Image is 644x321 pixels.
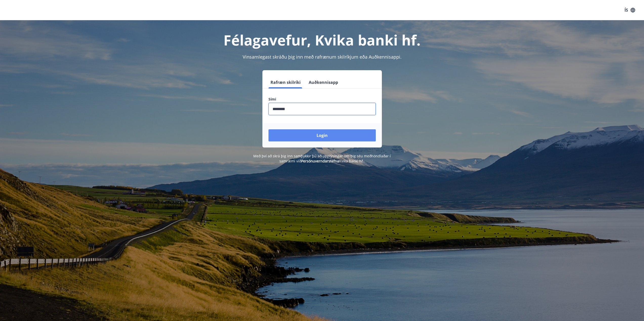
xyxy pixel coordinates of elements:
[301,159,339,163] a: Persónuverndarstefna
[268,129,376,141] button: Login
[146,30,498,50] h1: Félagavefur, Kvika banki hf.
[307,76,340,88] button: Auðkennisapp
[243,54,402,60] span: Vinsamlegast skráðu þig inn með rafrænum skilríkjum eða Auðkennisappi.
[268,97,376,102] label: Sími
[253,154,391,163] span: Með því að skrá þig inn samþykkir þú að upplýsingar um þig séu meðhöndlaðar í samræmi við Kvika b...
[268,76,303,88] button: Rafræn skilríki
[622,6,638,15] button: ÍS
